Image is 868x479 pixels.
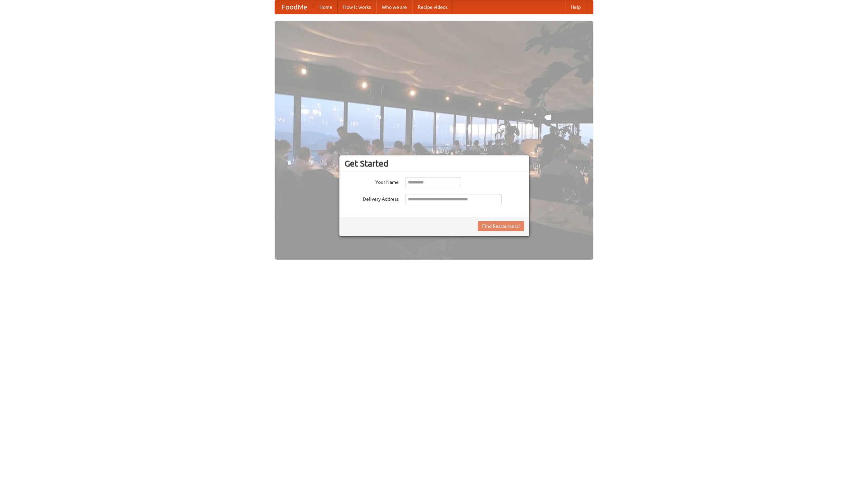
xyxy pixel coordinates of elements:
a: How it works [338,0,376,14]
a: Help [565,0,586,14]
a: Recipe videos [412,0,453,14]
a: Who we are [376,0,412,14]
button: Find Restaurants! [478,221,524,231]
h3: Get Started [344,158,524,169]
a: Home [314,0,338,14]
a: FoodMe [275,0,314,14]
label: Your Name [344,177,399,186]
label: Delivery Address [344,194,399,202]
